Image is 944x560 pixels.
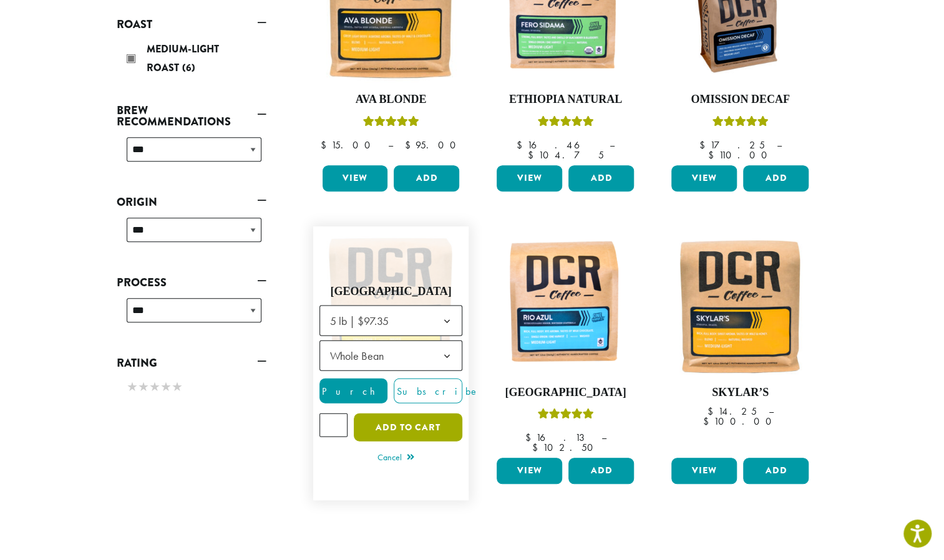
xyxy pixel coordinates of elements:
span: – [601,431,606,444]
a: Brew Recommendations [117,100,266,132]
h4: Omission Decaf [668,93,812,107]
span: ★ [149,378,160,396]
button: Add [743,458,809,484]
div: Brew Recommendations [117,132,266,176]
bdi: 95.00 [404,138,461,152]
button: Add to cart [354,413,462,442]
button: Add [743,165,809,191]
a: Skylar’s [668,233,812,453]
bdi: 104.75 [527,148,603,162]
span: Whole Bean [319,340,463,371]
a: View [671,458,737,484]
div: Roast [117,35,266,85]
img: Skylars-12oz-300x300.jpg [668,233,812,376]
bdi: 15.00 [320,138,376,152]
span: Whole Bean [330,349,384,363]
span: ★ [172,378,183,396]
a: Rated 5.00 out of 5 [319,233,463,495]
span: $ [517,138,527,152]
span: $ [404,138,415,152]
div: Rated 5.00 out of 5 [537,407,593,425]
span: $ [699,138,709,152]
bdi: 17.25 [699,138,764,152]
h4: [GEOGRAPHIC_DATA] [319,284,463,298]
bdi: 110.00 [708,148,772,162]
span: – [387,138,392,152]
span: Purchase [320,385,426,398]
span: Subscribe [394,385,479,398]
div: Rated 5.00 out of 5 [363,114,419,133]
span: $ [525,431,535,444]
div: Rated 4.33 out of 5 [712,114,768,133]
a: [GEOGRAPHIC_DATA]Rated 5.00 out of 5 [494,233,637,453]
span: $ [708,148,718,162]
span: $ [703,415,714,428]
button: Add [568,458,634,484]
span: 5 lb | $97.35 [330,314,389,328]
span: Medium-Light Roast [147,42,219,75]
div: Rating [117,374,266,402]
a: View [497,458,562,484]
h4: Ava Blonde [319,93,463,107]
span: (6) [182,60,195,75]
bdi: 16.13 [525,431,589,444]
button: Add [394,165,459,191]
a: View [497,165,562,191]
span: ★ [160,378,172,396]
span: 5 lb | $97.35 [319,306,463,336]
span: – [610,138,615,152]
button: Add [568,165,634,191]
span: $ [707,405,718,418]
span: Whole Bean [325,344,396,368]
a: View [671,165,737,191]
h4: Skylar’s [668,386,812,400]
span: – [776,138,781,152]
span: $ [527,148,538,162]
span: ★ [138,378,149,396]
div: Rated 5.00 out of 5 [537,114,593,133]
a: Rating [117,352,266,374]
a: Roast [117,14,266,35]
img: DCR-Rio-Azul-Coffee-Bag-300x300.png [494,233,637,376]
bdi: 100.00 [703,415,777,428]
span: ★ [127,378,138,396]
span: – [768,405,773,418]
bdi: 102.50 [532,441,599,454]
h4: [GEOGRAPHIC_DATA] [494,386,637,400]
a: Origin [117,191,266,213]
a: View [323,165,388,191]
span: $ [532,441,543,454]
span: 5 lb | $97.35 [325,309,401,333]
bdi: 16.46 [517,138,598,152]
bdi: 14.25 [707,405,756,418]
div: Process [117,293,266,337]
span: $ [320,138,331,152]
a: Process [117,272,266,293]
input: Product quantity [319,413,348,437]
div: Origin [117,213,266,257]
h4: Ethiopia Natural [494,93,637,107]
a: Cancel [377,450,414,467]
